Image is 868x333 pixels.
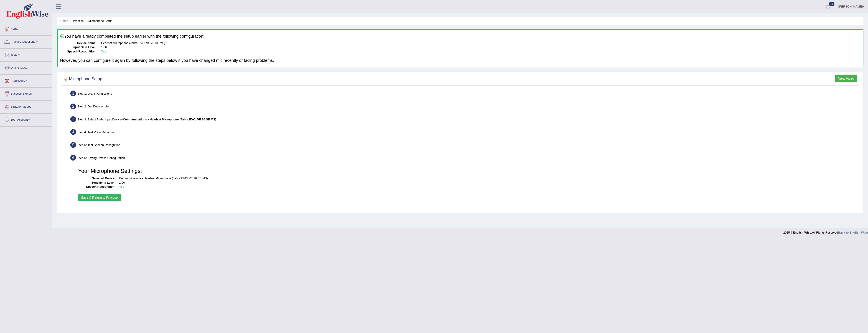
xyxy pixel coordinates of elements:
[835,75,857,82] button: View Video
[78,168,856,174] h3: Your Microphone Settings:
[78,194,121,201] button: Save & Return to Practice
[78,181,115,185] dt: Sensitivity Level
[62,76,102,83] h2: Microphone Setup
[793,231,812,234] strong: English Wise.
[0,23,52,34] a: Home
[84,19,112,23] li: Microphone Setup
[69,19,84,23] li: Practice
[0,36,52,47] a: Practice Questions
[68,153,861,164] div: Step 6: Saving Device Configuration
[123,118,216,121] b: Communications - Headset Microphone (Jabra EVOLVE 20 SE MS)
[60,41,97,45] dt: Device Name:
[829,2,835,6] span: 10
[60,19,68,23] a: Home
[101,45,861,49] dd: 1.06
[0,88,52,99] a: Success Stories
[101,41,861,45] dd: Headset Microphone (Jabra EVOLVE 20 SE MS)
[68,141,861,151] div: Step 5: Test Speech Recognition
[119,181,856,185] dd: 1.06
[0,101,52,112] a: Strategy Videos
[121,118,216,121] span: –
[0,114,52,125] a: Your Account
[68,115,861,125] div: Step 3: Select Audio Input Device
[783,228,868,235] div: 2025 © All Rights Reserved
[101,50,106,53] b: Yes
[60,34,861,39] h4: You have already completed the setup earlier with the following configuration:
[68,102,861,112] div: Step 2: Get Devices List
[78,185,115,189] dt: Speech Recognition
[0,62,52,73] a: Online Class
[78,176,115,181] dt: Selected Device
[68,89,861,99] div: Step 1: Grant Permissions
[68,128,861,138] div: Step 4: Test Voice Recording
[60,49,97,54] dt: Speech Recognition:
[838,231,868,234] a: Back to English Wise
[60,45,97,49] dt: Input Gain Level:
[119,176,856,181] dd: Communications - Headset Microphone (Jabra EVOLVE 20 SE MS)
[0,75,52,86] a: Predictions
[119,185,124,188] b: Yes
[0,49,52,60] a: Tests
[60,58,861,63] h4: However, you can configure it again by following the steps below if you have changed mic recently...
